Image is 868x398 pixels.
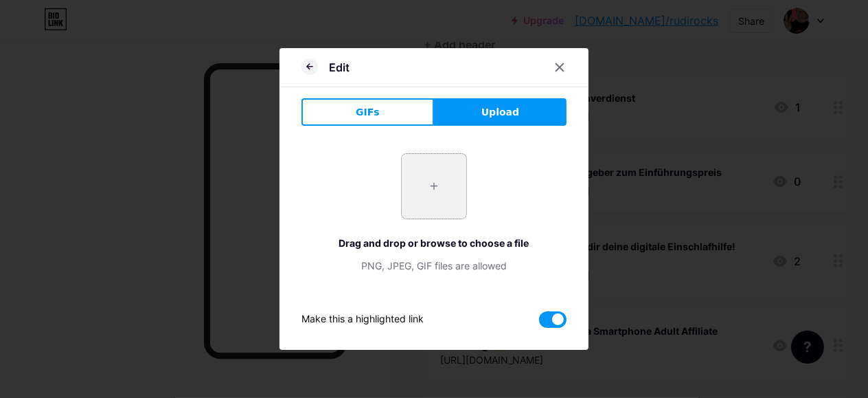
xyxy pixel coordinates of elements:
[301,258,567,273] div: PNG, JPEG, GIF files are allowed
[329,59,350,76] div: Edit
[301,311,424,328] div: Make this a highlighted link
[301,236,567,250] div: Drag and drop or browse to choose a file
[434,98,567,126] button: Upload
[301,98,434,126] button: GIFs
[356,105,380,120] span: GIFs
[481,105,519,120] span: Upload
